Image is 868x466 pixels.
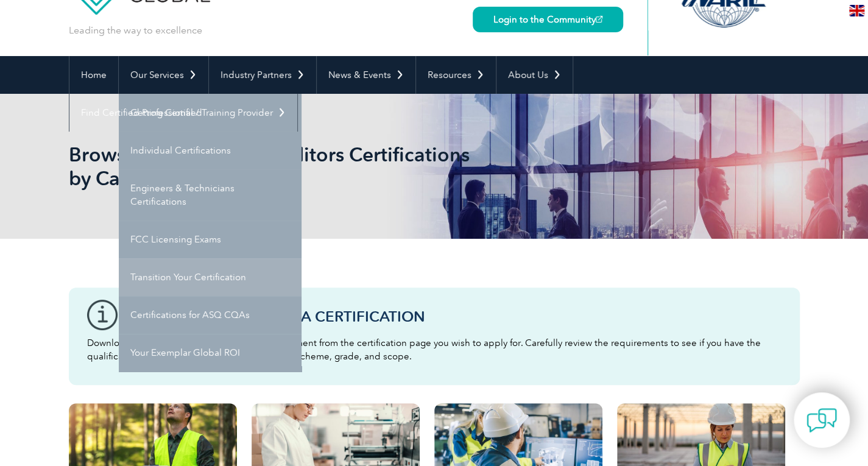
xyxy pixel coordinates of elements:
a: Transition Your Certification [119,258,302,296]
a: Home [69,56,118,94]
p: Leading the way to excellence [69,24,202,37]
a: Industry Partners [209,56,316,94]
img: en [849,5,864,16]
a: Find Certified Professional / Training Provider [69,94,297,132]
a: News & Events [317,56,415,94]
a: About Us [496,56,573,94]
a: Your Exemplar Global ROI [119,334,302,372]
img: open_square.png [596,16,602,23]
a: Login to the Community [473,7,623,32]
img: contact-chat.png [806,405,837,436]
h1: Browse All Individual Auditors Certifications by Category [69,143,537,190]
p: Download the “Certification Requirements” document from the certification page you wish to apply ... [87,336,782,363]
a: Our Services [119,56,208,94]
a: FCC Licensing Exams [119,221,302,258]
a: Engineers & Technicians Certifications [119,169,302,221]
h3: Before You Apply For a Certification [124,309,782,324]
a: Resources [416,56,496,94]
a: Certifications for ASQ CQAs [119,296,302,334]
a: Individual Certifications [119,132,302,169]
